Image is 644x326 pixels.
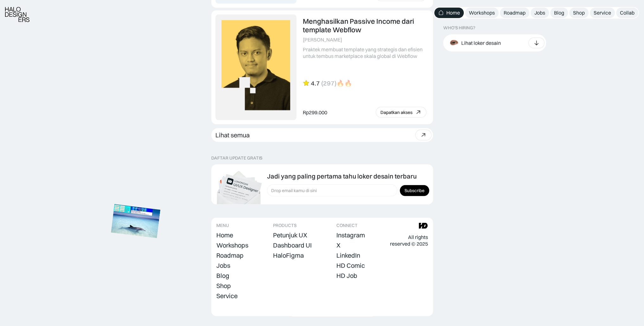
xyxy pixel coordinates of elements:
a: Dapatkan akses [376,107,426,118]
a: HD Job [336,271,357,280]
div: Blog [554,9,564,16]
a: Blog [216,271,229,280]
a: Workshops [216,241,248,250]
div: Shop [573,9,585,16]
div: DAFTAR UPDATE GRATIS [211,155,262,161]
a: Blog [550,8,568,18]
a: Roadmap [216,251,244,260]
div: X [336,241,341,249]
div: Blog [216,272,229,279]
div: Service [216,292,238,300]
div: Dapatkan akses [380,110,412,115]
div: WHO’S HIRING? [443,25,475,31]
a: Service [216,292,238,300]
div: PRODUCTS [273,223,296,228]
div: Lihat loker desain [461,40,501,46]
div: Jobs [534,9,545,16]
div: Service [594,9,611,16]
div: All rights reserved © 2025 [390,234,428,247]
a: Shop [569,8,589,18]
div: Roadmap [504,9,526,16]
a: HD Comic [336,261,365,270]
a: X [336,241,341,250]
a: Instagram [336,231,365,240]
div: Roadmap [216,252,244,259]
a: Lihat semua [211,128,433,142]
div: Dashboard UI [273,241,312,249]
div: LinkedIn [336,252,360,259]
a: Petunjuk UX [273,231,307,240]
div: Petunjuk UX [273,231,307,239]
div: MENU [216,223,229,228]
div: Home [216,231,233,239]
div: Lihat semua [215,131,250,139]
div: Jadi yang paling pertama tahu loker desain terbaru [267,172,417,180]
div: Home [446,9,460,16]
div: CONNECT [336,223,358,228]
a: Service [590,8,615,18]
a: Jobs [531,8,549,18]
div: Rp299.000 [303,109,327,116]
input: Subscribe [400,185,429,196]
a: Collab [616,8,638,18]
div: HD Job [336,272,357,279]
div: Jobs [216,262,230,269]
a: Roadmap [500,8,529,18]
div: Workshops [216,241,248,249]
div: HD Comic [336,262,365,269]
input: Drop email kamu di sini [267,185,397,197]
a: Shop [216,281,231,290]
a: HaloFigma [273,251,304,260]
div: HaloFigma [273,252,304,259]
div: Shop [216,282,231,290]
a: Workshops [465,8,499,18]
form: Form Subscription [267,185,429,197]
div: Instagram [336,231,365,239]
div: Collab [620,9,634,16]
a: Home [434,8,464,18]
div: Workshops [469,9,495,16]
a: LinkedIn [336,251,360,260]
a: Dashboard UI [273,241,312,250]
a: Home [216,231,233,240]
a: Jobs [216,261,230,270]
